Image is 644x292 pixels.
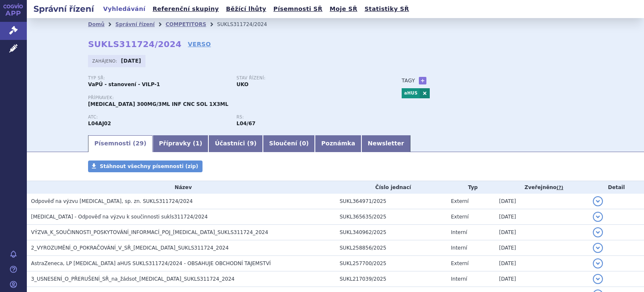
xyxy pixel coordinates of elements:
[495,181,589,194] th: Zveřejněno
[593,227,603,237] button: detail
[271,3,325,15] a: Písemnosti SŘ
[593,258,603,268] button: detail
[402,76,415,86] h3: Tagy
[495,256,589,271] td: [DATE]
[88,115,228,120] p: ATC:
[31,229,268,235] span: VÝZVA_K_SOUČINNOSTI_POSKYTOVÁNÍ_INFORMACÍ_POJ_ULTOMIRIS_SUKLS311724_2024
[495,271,589,287] td: [DATE]
[593,243,603,253] button: detail
[88,21,104,27] a: Domů
[208,135,262,152] a: Účastníci (9)
[31,214,208,220] span: ULTOMIRIS - Odpověď na výzvu k součinnosti sukls311724/2024
[236,115,377,120] p: RS:
[263,135,315,152] a: Sloučení (0)
[451,260,469,266] span: Externí
[495,209,589,225] td: [DATE]
[335,225,447,240] td: SUKL340962/2025
[451,198,469,204] span: Externí
[135,140,143,147] span: 29
[92,58,119,64] span: Zahájeno:
[31,276,234,282] span: 3_USNESENÍ_O_PŘERUŠENÍ_SŘ_na_žádsot_ULTOMIRIS_SUKLS311724_2024
[327,3,360,15] a: Moje SŘ
[335,194,447,209] td: SUKL364971/2025
[335,271,447,287] td: SUKL217039/2025
[88,76,228,81] p: Typ SŘ:
[451,276,467,282] span: Interní
[27,3,101,15] h2: Správní řízení
[31,245,229,251] span: 2_VYROZUMĚNÍ_O_POKRAČOVÁNÍ_V_SŘ_ULTOMIRIS_SUKLS311724_2024
[447,181,495,194] th: Typ
[250,140,254,147] span: 9
[315,135,361,152] a: Poznámka
[236,121,255,126] strong: ravulizumab
[593,196,603,206] button: detail
[115,21,155,27] a: Správní řízení
[195,140,200,147] span: 1
[335,240,447,256] td: SUKL258856/2025
[451,229,467,235] span: Interní
[88,101,229,107] span: [MEDICAL_DATA] 300MG/3ML INF CNC SOL 1X3ML
[451,245,467,251] span: Interní
[150,3,221,15] a: Referenční skupiny
[236,82,249,87] strong: UKO
[100,163,198,169] span: Stáhnout všechny písemnosti (zip)
[188,40,211,48] a: VERSO
[495,240,589,256] td: [DATE]
[88,135,153,152] a: Písemnosti (29)
[362,3,411,15] a: Statistiky SŘ
[31,198,193,204] span: Odpověď na výzvu ULTOMIRIS, sp. zn. SUKLS311724/2024
[223,3,269,15] a: Běžící lhůty
[121,58,141,64] strong: [DATE]
[495,225,589,240] td: [DATE]
[361,135,410,152] a: Newsletter
[166,21,206,27] a: COMPETITORS
[153,135,208,152] a: Přípravky (1)
[88,160,203,172] a: Stáhnout všechny písemnosti (zip)
[88,121,111,126] strong: RAVULIZUMAB
[335,209,447,225] td: SUKL365635/2025
[402,88,420,98] a: aHUS
[88,39,182,49] strong: SUKLS311724/2024
[451,214,469,220] span: Externí
[217,18,278,31] li: SUKLS311724/2024
[593,212,603,222] button: detail
[88,82,160,87] strong: VaPÚ - stanovení - VILP-1
[302,140,306,147] span: 0
[335,256,447,271] td: SUKL257700/2025
[88,95,385,100] p: Přípravek:
[589,181,644,194] th: Detail
[556,185,563,191] abbr: (?)
[101,3,148,15] a: Vyhledávání
[593,274,603,284] button: detail
[27,181,335,194] th: Název
[31,260,271,266] span: AstraZeneca, LP Ultomiris aHUS SUKLS311724/2024 - OBSAHUJE OBCHODNÍ TAJEMSTVÍ
[335,181,447,194] th: Číslo jednací
[236,76,377,81] p: Stav řízení:
[419,77,426,84] a: +
[495,194,589,209] td: [DATE]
